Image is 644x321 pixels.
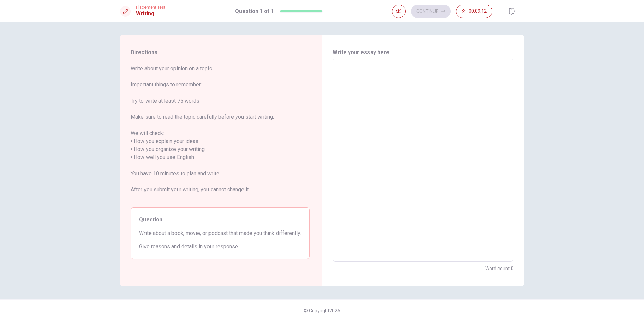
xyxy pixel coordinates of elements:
[131,65,310,202] span: Write about your opinion on a topic. Important things to remember: Try to write at least 75 words...
[139,243,301,251] span: Give reasons and details in your response.
[469,9,487,14] span: 00:09:12
[456,5,492,18] button: 00:09:12
[136,5,165,10] span: Placement Test
[485,264,513,273] h6: Word count :
[136,10,165,18] h1: Writing
[139,216,301,224] span: Question
[235,7,274,15] h1: Question 1 of 1
[333,48,513,57] h6: Write your essay here
[511,266,513,271] strong: 0
[139,229,301,237] span: Write about a book, movie, or podcast that made you think differently.
[131,48,310,57] span: Directions
[304,308,340,313] span: © Copyright 2025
